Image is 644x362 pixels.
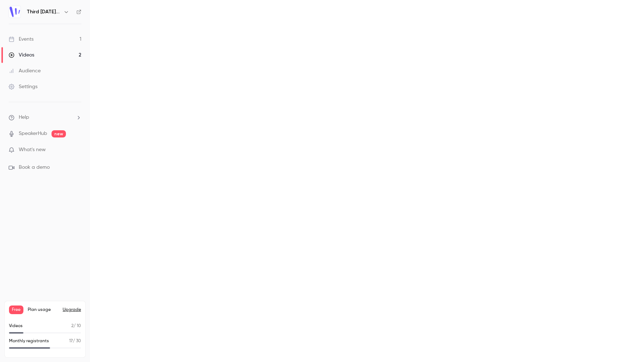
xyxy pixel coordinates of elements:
[71,324,73,328] span: 2
[28,307,58,313] span: Plan usage
[9,83,37,90] div: Settings
[27,8,61,15] h6: Third [DATE] Webinar
[69,339,73,343] span: 17
[9,36,33,43] div: Events
[69,338,81,344] p: / 30
[9,51,34,59] div: Videos
[9,67,41,74] div: Audience
[9,323,23,329] p: Videos
[19,164,50,171] span: Book a demo
[71,323,81,329] p: / 10
[9,6,21,18] img: Third Wednesday Webinar
[19,130,47,137] a: SpeakerHub
[19,114,29,121] span: Help
[9,338,49,344] p: Monthly registrants
[52,130,66,137] span: new
[63,307,81,313] button: Upgrade
[73,147,81,153] iframe: Noticeable Trigger
[9,114,81,121] li: help-dropdown-opener
[9,306,23,314] span: Free
[19,146,46,154] span: What's new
